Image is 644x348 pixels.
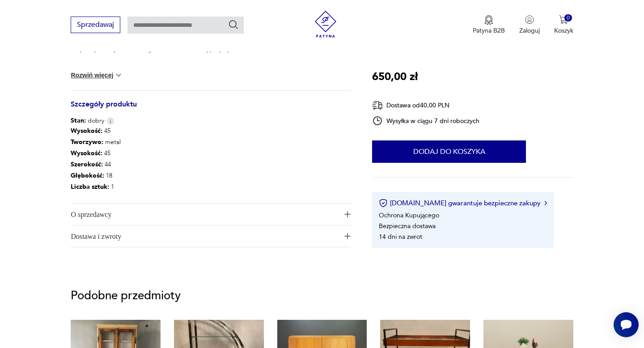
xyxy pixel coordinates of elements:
[114,71,123,80] img: chevron down
[71,225,338,247] span: Dostawa i zwroty
[484,15,493,25] img: Ikona medalu
[71,181,121,192] p: 1
[379,211,439,219] li: Ochrona Kupującego
[559,15,568,24] img: Ikona koszyka
[71,127,102,135] b: Wysokość :
[71,159,121,170] p: 44
[71,182,109,191] b: Liczba sztuk:
[379,199,547,208] button: [DOMAIN_NAME] gwarantuje bezpieczne zakupy
[519,26,540,35] p: Zaloguj
[71,17,120,33] button: Sprzedawaj
[525,15,534,24] img: Ikonka użytkownika
[554,15,573,35] button: 0Koszyk
[71,116,86,125] b: Stan:
[71,160,103,169] b: Szerokość :
[372,100,479,111] div: Dostawa od 40,00 PLN
[71,204,351,225] button: Ikona plusaO sprzedawcy
[71,136,121,148] p: metal
[312,11,339,38] img: Patyna - sklep z meblami i dekoracjami vintage
[379,232,422,241] li: 14 dni na zwrot
[473,26,505,35] p: Patyna B2B
[71,125,121,136] p: 45
[71,102,351,116] h3: Szczegóły produktu
[71,22,120,29] a: Sprzedawaj
[544,201,547,205] img: Ikona strzałki w prawo
[519,15,540,35] button: Zaloguj
[71,290,573,301] p: Podobne przedmioty
[71,204,338,225] span: O sprzedawcy
[71,171,104,180] b: Głębokość :
[344,211,351,217] img: Ikona plusa
[554,26,573,35] p: Koszyk
[473,15,505,35] a: Ikona medaluPatyna B2B
[473,15,505,35] button: Patyna B2B
[372,100,383,111] img: Ikona dostawy
[71,71,123,80] button: Rozwiń więcej
[71,116,104,125] span: dobry
[372,140,526,163] button: Dodaj do koszyka
[71,138,103,146] b: Tworzywo :
[564,14,572,22] div: 0
[379,221,436,230] li: Bezpieczna dostawa
[372,115,479,126] div: Wysyłka w ciągu 7 dni roboczych
[614,312,639,337] iframe: Smartsupp widget button
[71,149,102,157] b: Wysokość :
[372,68,418,85] p: 650,00 zł
[379,199,388,208] img: Ikona certyfikatu
[71,148,121,159] p: 45
[71,170,121,181] p: 18
[228,19,239,30] button: Szukaj
[344,233,351,239] img: Ikona plusa
[106,117,114,125] img: Info icon
[71,225,351,247] button: Ikona plusaDostawa i zwroty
